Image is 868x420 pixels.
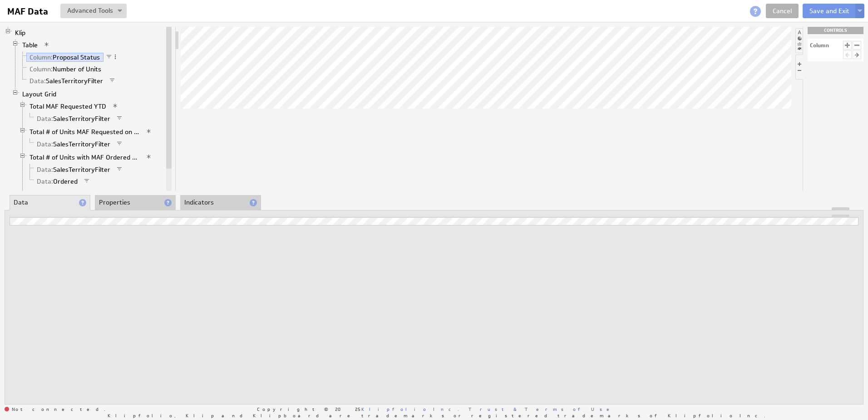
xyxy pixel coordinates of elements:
[26,65,105,74] a: Column: Number of Units
[146,154,152,160] span: View applied actions
[30,65,53,73] span: Column:
[112,103,118,109] span: View applied actions
[112,54,118,60] span: More actions
[108,413,765,418] span: Klipfolio, Klip and Klipboard are trademarks or registered trademarks of Klipfolio Inc.
[4,4,55,19] input: MAF Data
[106,54,112,60] span: Filter is applied
[257,407,459,411] span: Copyright © 2025
[19,90,60,99] a: Layout Grid
[26,190,74,199] a: MAF Win Rate
[26,76,107,85] a: Data: SalesTerritoryFilter
[37,115,53,123] span: Data:
[34,165,114,174] a: Data: SalesTerritoryFilter
[44,41,50,48] span: View applied actions
[146,128,152,135] span: View applied actions
[795,28,803,53] li: Hide or show the component palette
[37,140,53,148] span: Data:
[26,127,143,136] a: Total # of Units MAF Requested on YTD
[12,28,29,37] a: Klip
[5,407,105,412] span: Not connected.
[26,153,143,162] a: Total # of Units with MAF Ordered YTD
[30,53,53,61] span: Column:
[795,55,803,80] li: Hide or show the component controls palette
[34,140,114,149] a: Data: SalesTerritoryFilter
[26,102,110,111] a: Total MAF Requested YTD
[109,77,115,84] span: Filter is applied
[34,114,114,123] a: Data: SalesTerritoryFilter
[30,77,46,85] span: Data:
[469,406,616,412] a: Trust & Terms of Use
[84,178,90,184] span: Filter is applied
[766,4,799,18] a: Cancel
[361,406,459,412] a: Klipfolio Inc.
[19,40,41,50] a: Table
[37,177,53,185] span: Data:
[116,166,123,172] span: Filter is applied
[180,195,261,210] li: Indicators
[858,10,862,13] img: button-savedrop.png
[37,165,53,174] span: Data:
[95,195,176,210] li: Properties
[116,115,123,121] span: Filter is applied
[810,43,829,48] div: Column
[116,140,123,147] span: Filter is applied
[34,177,81,186] a: Data: Ordered
[803,4,856,18] button: Save and Exit
[26,53,104,62] a: Column: Proposal Status
[118,10,122,13] img: button-savedrop.png
[808,27,863,34] div: CONTROLS
[10,195,90,210] li: Data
